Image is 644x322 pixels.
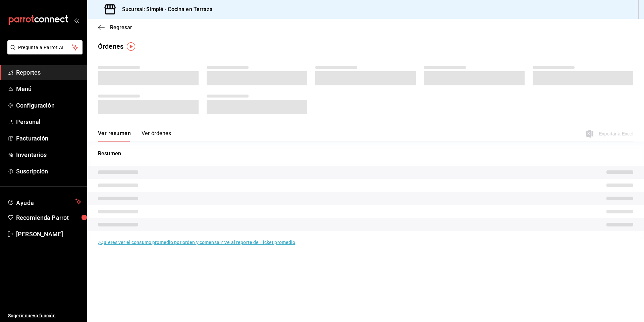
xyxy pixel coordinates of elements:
[18,44,72,51] span: Pregunta a Parrot AI
[16,198,73,206] span: Ayuda
[16,167,82,176] span: Suscripción
[142,130,171,142] button: Ver órdenes
[7,40,83,54] button: Pregunta a Parrot AI
[117,5,213,13] h3: Sucursal: Simplé - Cocina en Terraza
[5,49,83,56] a: Pregunta a Parrot AI
[16,150,82,159] span: Inventarios
[16,84,82,93] span: Menú
[16,68,82,77] span: Reportes
[16,213,82,222] span: Recomienda Parrot
[16,101,82,110] span: Configuración
[98,130,131,142] button: Ver resumen
[98,150,633,158] p: Resumen
[8,312,82,319] span: Sugerir nueva función
[98,130,171,142] div: navigation tabs
[98,240,295,245] a: ¿Quieres ver el consumo promedio por orden y comensal? Ve al reporte de Ticket promedio
[16,117,82,126] span: Personal
[74,17,79,23] button: open_drawer_menu
[110,24,132,31] span: Regresar
[98,41,123,51] div: Órdenes
[16,230,82,239] span: [PERSON_NAME]
[127,42,135,51] img: Tooltip marker
[98,24,132,31] button: Regresar
[16,134,82,143] span: Facturación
